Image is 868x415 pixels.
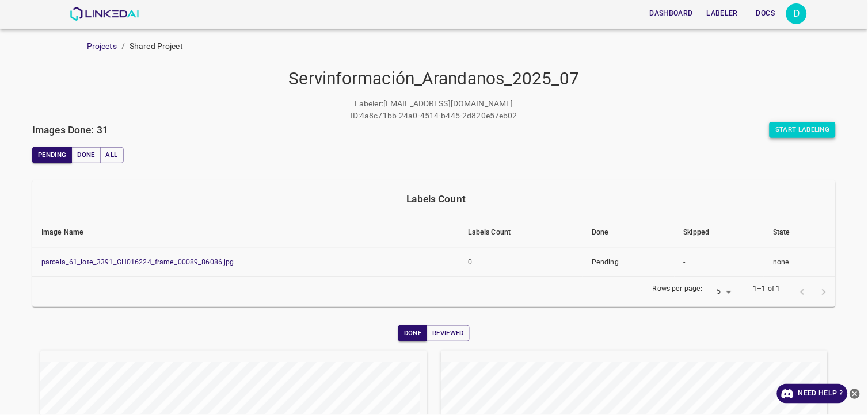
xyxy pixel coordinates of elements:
p: ID : [351,110,360,122]
td: none [764,248,836,277]
button: Start Labeling [770,122,836,138]
div: D [786,3,807,24]
th: Image Name [32,217,459,248]
a: Need Help ? [777,384,848,404]
button: Done [398,325,427,341]
button: Labeler [702,4,743,23]
td: - [675,248,764,277]
nav: breadcrumb [87,40,868,52]
h6: Images Done: 31 [32,122,108,138]
th: Labels Count [459,217,583,248]
div: 5 [707,285,735,300]
img: LinkedAI [70,7,139,21]
a: Projects [87,41,117,51]
button: Docs [747,4,784,23]
button: Dashboard [645,4,698,23]
th: Skipped [675,217,764,248]
a: Dashboard [643,2,700,25]
a: parcela_61_lote_3391_GH016224_frame_00089_86086.jpg [41,258,234,266]
a: Labeler [700,2,745,25]
button: Open settings [786,3,807,24]
p: Labeler : [355,98,383,110]
p: 4a8c71bb-24a0-4514-b445-2d820e57eb02 [360,110,517,122]
p: [EMAIL_ADDRESS][DOMAIN_NAME] [383,98,513,110]
button: All [100,147,124,163]
td: Pending [583,248,674,277]
button: Pending [32,147,72,163]
td: 0 [459,248,583,277]
div: Labels Count [41,191,831,207]
button: close-help [848,384,862,404]
button: Reviewed [427,325,470,341]
p: Shared Project [130,40,183,52]
button: Done [71,147,100,163]
a: Docs [745,2,786,25]
th: State [764,217,836,248]
li: / [121,40,125,52]
th: Done [583,217,674,248]
p: 1–1 of 1 [753,284,781,294]
h4: Servinformación_Arandanos_2025_07 [32,68,836,90]
p: Rows per page: [653,284,703,294]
